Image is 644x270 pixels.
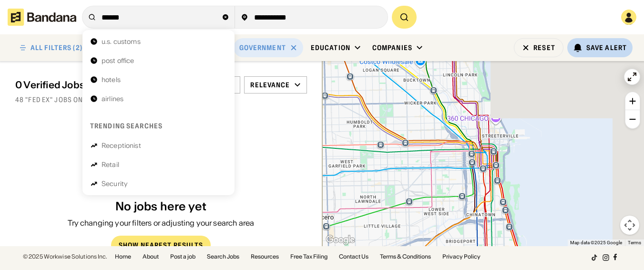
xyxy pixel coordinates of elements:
[115,200,207,214] div: No jobs here yet
[119,242,203,249] div: Show Nearest Results
[586,43,627,52] div: Save Alert
[620,216,639,235] button: Map camera controls
[102,180,128,187] div: Security
[8,9,76,26] img: Bandana logotype
[442,254,480,260] a: Privacy Policy
[68,218,254,228] div: Try changing your filters or adjusting your search area
[23,254,107,260] div: © 2025 Workwise Solutions Inc.
[102,38,141,45] div: u.s. customs
[90,122,163,130] div: Trending searches
[339,254,368,260] a: Contact Us
[533,44,555,51] div: Reset
[102,142,141,149] div: Receptionist
[290,254,327,260] a: Free Tax Filing
[102,161,119,168] div: Retail
[311,43,350,52] div: Education
[170,254,195,260] a: Post a job
[143,254,159,260] a: About
[372,43,412,52] div: Companies
[325,234,356,246] a: Open this area in Google Maps (opens a new window)
[570,240,622,245] span: Map data ©2025 Google
[102,57,134,64] div: post office
[380,254,431,260] a: Terms & Conditions
[15,95,307,104] div: 48 "fed ex" jobs on [DOMAIN_NAME]
[251,254,279,260] a: Resources
[325,234,356,246] img: Google
[102,76,121,83] div: hotels
[239,43,286,52] div: Government
[628,240,641,245] a: Terms (opens in new tab)
[102,95,123,102] div: airlines
[115,254,131,260] a: Home
[250,81,290,89] div: Relevance
[31,44,82,51] div: ALL FILTERS (2)
[15,79,174,91] div: 0 Verified Jobs
[207,254,239,260] a: Search Jobs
